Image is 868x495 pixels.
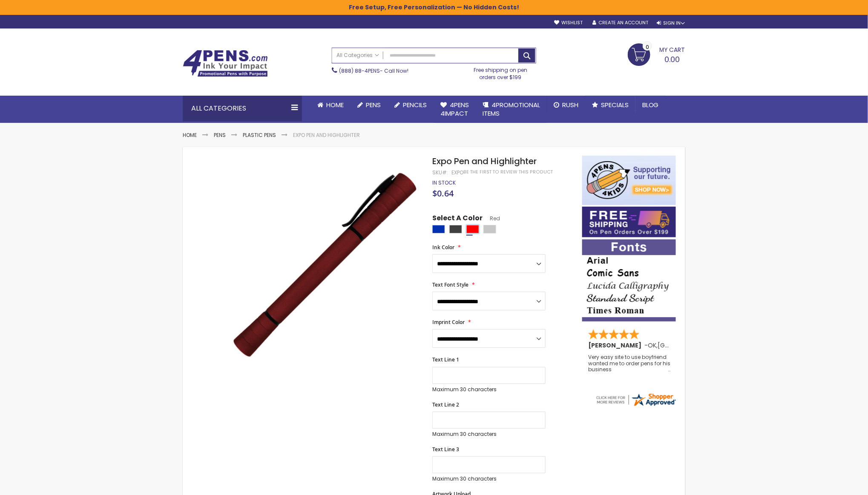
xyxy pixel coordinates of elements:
[644,341,720,350] span: - ,
[183,50,268,77] img: 4Pens Custom Pens and Promotional Products
[554,20,583,26] a: Wishlist
[432,386,546,393] p: Maximum 30 characters
[336,52,379,59] span: All Categories
[648,341,656,350] span: OK
[588,341,644,350] span: [PERSON_NAME]
[466,225,479,233] div: Red
[798,472,868,495] iframe: Reseñas de Clientes en Google
[326,100,344,109] span: Home
[483,215,500,222] span: Red
[582,156,676,205] img: 4pens 4 kids
[562,100,578,109] span: Rush
[582,207,676,237] img: Free shipping on orders over $199
[463,169,553,175] a: Be the first to review this product
[592,20,649,26] a: Create an Account
[628,43,685,65] a: 0.00 0
[432,155,537,167] span: Expo Pen and Highlighter
[646,43,649,51] span: 0
[432,179,456,186] div: Availability
[547,96,585,114] a: Rush
[310,96,351,114] a: Home
[476,96,547,123] a: 4PROMOTIONALITEMS
[635,96,666,114] a: Blog
[432,213,483,225] span: Select A Color
[432,281,468,288] span: Text Font Style
[595,392,677,407] img: 4pens.com widget logo
[483,225,496,233] div: Silver
[432,475,546,482] p: Maximum 30 characters
[601,100,629,109] span: Specials
[339,67,380,74] a: (888) 88-4PENS
[658,341,720,350] span: [GEOGRAPHIC_DATA]
[432,169,448,176] strong: SKU
[293,132,360,139] li: Expo Pen and Highlighter
[332,48,383,62] a: All Categories
[339,67,408,74] span: - Call Now!
[595,402,677,409] a: 4pens.com certificate URL
[432,446,459,453] span: Text Line 3
[665,54,680,65] span: 0.00
[366,100,381,109] span: Pens
[483,100,540,118] span: 4PROMOTIONAL ITEMS
[226,168,421,362] img: expo_side_red_1.jpg
[183,131,197,139] a: Home
[183,96,302,121] div: All Categories
[642,100,659,109] span: Blog
[451,169,463,176] div: expo
[434,96,476,123] a: 4Pens4impact
[388,96,434,114] a: Pencils
[440,100,469,118] span: 4Pens 4impact
[582,239,676,321] img: font-personalization-examples
[403,100,427,109] span: Pencils
[432,244,454,251] span: Ink Color
[465,63,537,80] div: Free shipping on pen orders over $199
[588,354,671,373] div: Very easy site to use boyfriend wanted me to order pens for his business
[432,179,456,186] span: In stock
[449,225,462,233] div: Grey Charcoal
[432,319,465,326] span: Imprint Color
[351,96,388,114] a: Pens
[432,431,546,438] p: Maximum 30 characters
[432,401,459,408] span: Text Line 2
[432,188,454,199] span: $0.64
[432,225,445,233] div: Blue
[243,131,276,139] a: Plastic Pens
[657,20,685,26] div: Sign In
[585,96,635,114] a: Specials
[432,356,459,363] span: Text Line 1
[214,131,226,139] a: Pens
